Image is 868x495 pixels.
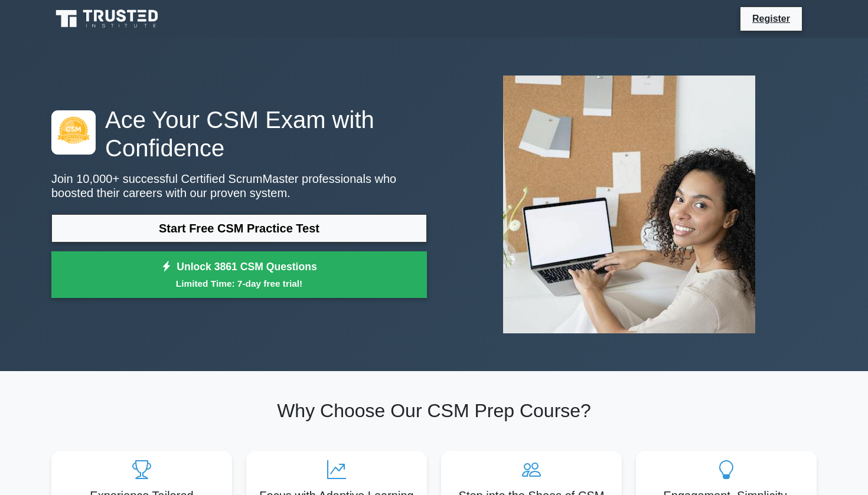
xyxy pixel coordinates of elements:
h2: Why Choose Our CSM Prep Course? [51,399,817,422]
a: Start Free CSM Practice Test [51,214,427,242]
p: Join 10,000+ successful Certified ScrumMaster professionals who boosted their careers with our pr... [51,172,427,200]
h1: Ace Your CSM Exam with Confidence [51,106,427,162]
a: Register [745,11,797,26]
a: Unlock 3861 CSM QuestionsLimited Time: 7-day free trial! [51,251,427,299]
small: Limited Time: 7-day free trial! [66,277,412,290]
